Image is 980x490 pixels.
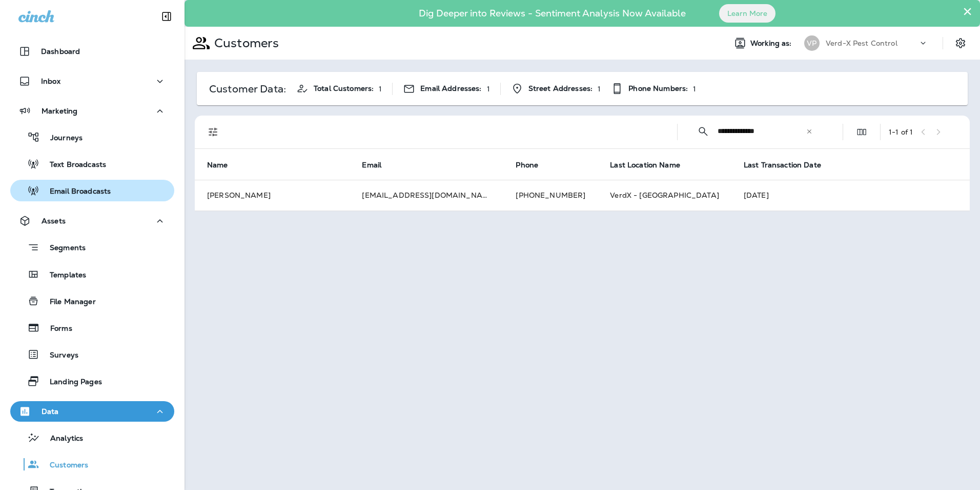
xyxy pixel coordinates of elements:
[39,187,111,197] p: Email Broadcasts
[42,407,59,416] p: Data
[39,461,88,470] p: Customers
[598,85,601,93] p: 1
[10,126,174,148] button: Journeys
[362,160,395,169] span: Email
[10,454,174,475] button: Customers
[10,317,174,338] button: Forms
[963,3,972,20] button: Close
[210,35,279,51] p: Customers
[487,85,490,93] p: 1
[39,351,78,361] p: Surveys
[207,160,241,169] span: Name
[39,243,86,254] p: Segments
[610,161,680,169] span: Last Location Name
[379,85,382,93] p: 1
[420,84,481,93] span: Email Addresses:
[42,217,66,225] p: Assets
[610,191,719,200] span: VerdX - [GEOGRAPHIC_DATA]
[40,434,83,444] p: Analytics
[195,180,350,211] td: [PERSON_NAME]
[40,134,83,143] p: Journeys
[314,84,374,93] span: Total Customers:
[516,160,552,169] span: Phone
[41,47,80,55] p: Dashboard
[10,153,174,175] button: Text Broadcasts
[203,122,223,142] button: Filters
[610,160,693,169] span: Last Location Name
[693,85,696,93] p: 1
[528,84,593,93] span: Street Addresses:
[10,344,174,365] button: Surveys
[516,161,538,169] span: Phone
[744,160,834,169] span: Last Transaction Date
[207,161,228,169] span: Name
[40,324,72,334] p: Forms
[39,378,102,387] p: Landing Pages
[362,161,381,169] span: Email
[804,35,820,51] div: VP
[152,6,181,27] button: Collapse Sidebar
[719,4,775,23] button: Learn More
[10,401,174,422] button: Data
[744,161,821,169] span: Last Transaction Date
[209,85,286,93] p: Customer Data:
[42,107,77,115] p: Marketing
[39,160,106,170] p: Text Broadcasts
[10,41,174,62] button: Dashboard
[503,180,598,211] td: [PHONE_NUMBER]
[10,180,174,201] button: Email Broadcasts
[951,34,970,52] button: Settings
[389,12,716,15] p: Dig Deeper into Reviews - Sentiment Analysis Now Available
[10,71,174,91] button: Inbox
[41,77,60,85] p: Inbox
[731,180,970,211] td: [DATE]
[693,121,713,142] button: Collapse Search
[889,128,913,136] div: 1 - 1 of 1
[10,263,174,285] button: Templates
[350,180,503,211] td: [EMAIL_ADDRESS][DOMAIN_NAME]
[39,271,86,280] p: Templates
[10,211,174,231] button: Assets
[628,84,688,93] span: Phone Numbers:
[10,290,174,312] button: File Manager
[826,39,897,47] p: Verd-X Pest Control
[10,236,174,258] button: Segments
[39,297,96,307] p: File Manager
[10,370,174,392] button: Landing Pages
[750,39,794,48] span: Working as:
[10,101,174,121] button: Marketing
[10,427,174,448] button: Analytics
[851,122,872,142] button: Edit Fields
